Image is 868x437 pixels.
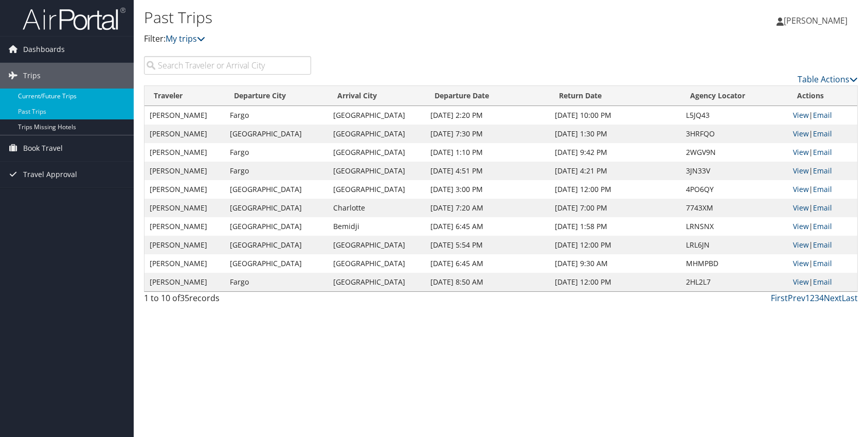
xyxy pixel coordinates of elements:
a: Table Actions [798,74,858,85]
td: Fargo [225,106,328,125]
th: Return Date: activate to sort column ascending [550,86,681,106]
td: 2WGV9N [681,143,788,162]
td: [DATE] 6:45 AM [425,217,549,236]
span: [PERSON_NAME] [784,15,847,26]
a: View [793,129,809,138]
td: [DATE] 8:50 AM [425,273,549,291]
td: [PERSON_NAME] [144,106,225,125]
td: [PERSON_NAME] [144,273,225,291]
td: | [788,106,857,125]
td: [GEOGRAPHIC_DATA] [328,273,425,291]
th: Actions [788,86,857,106]
a: Email [813,184,832,194]
a: View [793,110,809,120]
td: | [788,236,857,254]
span: 35 [180,292,189,304]
td: [GEOGRAPHIC_DATA] [328,125,425,143]
td: | [788,162,857,180]
td: [GEOGRAPHIC_DATA] [225,180,328,199]
td: 3JN33V [681,162,788,180]
td: [PERSON_NAME] [144,162,225,180]
td: [PERSON_NAME] [144,217,225,236]
a: My trips [166,33,205,44]
span: Travel Approval [23,162,77,187]
img: airportal-logo.png [23,7,125,31]
a: View [793,258,809,268]
td: [DATE] 12:00 PM [550,236,681,254]
a: Email [813,110,832,120]
td: [DATE] 9:42 PM [550,143,681,162]
a: Email [813,147,832,157]
th: Departure City: activate to sort column ascending [225,86,328,106]
td: 3HRFQO [681,125,788,143]
td: [GEOGRAPHIC_DATA] [328,143,425,162]
a: Email [813,129,832,138]
td: [DATE] 12:00 PM [550,273,681,291]
td: [GEOGRAPHIC_DATA] [225,236,328,254]
td: [DATE] 1:58 PM [550,217,681,236]
span: Book Travel [23,135,63,161]
td: [DATE] 1:30 PM [550,125,681,143]
a: View [793,221,809,231]
td: [DATE] 4:21 PM [550,162,681,180]
a: 2 [810,292,815,304]
td: [GEOGRAPHIC_DATA] [328,180,425,199]
a: Next [824,292,842,304]
td: [DATE] 1:10 PM [425,143,549,162]
th: Departure Date: activate to sort column ascending [425,86,549,106]
td: 4PO6QY [681,180,788,199]
td: [PERSON_NAME] [144,180,225,199]
a: 4 [819,292,824,304]
span: Trips [23,63,41,89]
td: LRL6JN [681,236,788,254]
td: Fargo [225,143,328,162]
a: Email [813,277,832,287]
a: First [771,292,788,304]
a: Email [813,166,832,176]
a: View [793,277,809,287]
td: | [788,217,857,236]
div: 1 to 10 of records [144,292,311,309]
a: 1 [805,292,810,304]
td: [PERSON_NAME] [144,254,225,273]
td: | [788,199,857,217]
a: Email [813,203,832,213]
td: [DATE] 7:20 AM [425,199,549,217]
td: [DATE] 7:00 PM [550,199,681,217]
td: [DATE] 9:30 AM [550,254,681,273]
td: | [788,273,857,291]
td: Bemidji [328,217,425,236]
a: Last [842,292,858,304]
td: MHMPBD [681,254,788,273]
td: 2HL2L7 [681,273,788,291]
th: Traveler: activate to sort column ascending [144,86,225,106]
td: [PERSON_NAME] [144,236,225,254]
td: [GEOGRAPHIC_DATA] [225,199,328,217]
td: [DATE] 2:20 PM [425,106,549,125]
td: [DATE] 7:30 PM [425,125,549,143]
a: Email [813,240,832,250]
a: [PERSON_NAME] [776,5,858,36]
td: [GEOGRAPHIC_DATA] [328,162,425,180]
h1: Past Trips [144,7,620,28]
td: [DATE] 6:45 AM [425,254,549,273]
td: [PERSON_NAME] [144,143,225,162]
th: Agency Locator: activate to sort column ascending [681,86,788,106]
td: Fargo [225,162,328,180]
td: LRNSNX [681,217,788,236]
span: Dashboards [23,37,65,62]
th: Arrival City: activate to sort column ascending [328,86,425,106]
td: | [788,125,857,143]
a: Email [813,258,832,268]
td: [GEOGRAPHIC_DATA] [225,217,328,236]
td: [DATE] 4:51 PM [425,162,549,180]
td: L5JQ43 [681,106,788,125]
td: [PERSON_NAME] [144,125,225,143]
td: [GEOGRAPHIC_DATA] [225,254,328,273]
td: [DATE] 5:54 PM [425,236,549,254]
td: [GEOGRAPHIC_DATA] [328,106,425,125]
td: [DATE] 12:00 PM [550,180,681,199]
td: [DATE] 3:00 PM [425,180,549,199]
input: Search Traveler or Arrival City [144,56,311,75]
td: Charlotte [328,199,425,217]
